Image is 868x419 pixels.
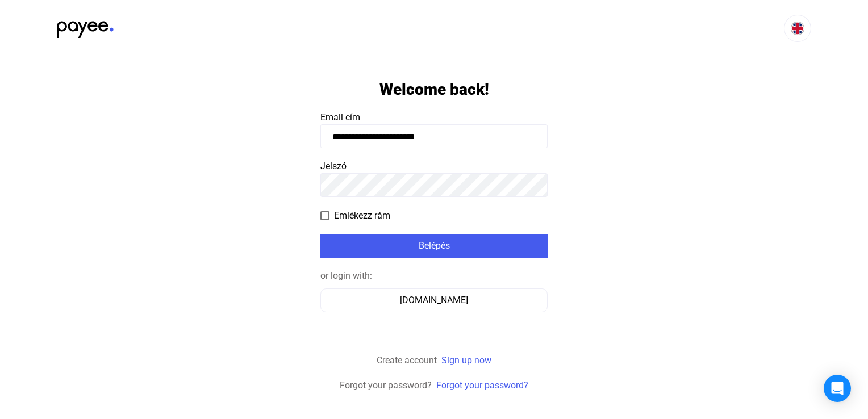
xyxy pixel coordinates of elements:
button: [DOMAIN_NAME] [320,288,548,312]
h1: Welcome back! [379,79,489,99]
div: or login with: [320,269,548,283]
span: Create account [377,355,437,366]
a: Forgot your password? [436,380,528,391]
a: Sign up now [441,355,491,366]
span: Jelszó [320,161,347,171]
div: [DOMAIN_NAME] [324,294,544,307]
img: EN [791,22,804,35]
div: Open Intercom Messenger [824,375,851,402]
button: EN [784,15,811,42]
a: [DOMAIN_NAME] [320,295,548,305]
span: Emlékezz rám [334,209,390,223]
img: black-payee-blue-dot.svg [57,15,114,38]
span: Email cím [320,112,360,123]
button: Belépés [320,234,548,258]
div: Belépés [324,239,544,253]
span: Forgot your password? [340,380,432,391]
